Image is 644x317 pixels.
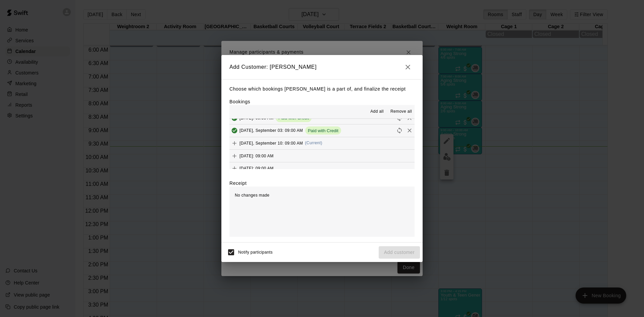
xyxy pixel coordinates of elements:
span: (Current) [305,141,322,145]
label: Bookings [229,99,250,104]
span: [DATE]: 09:00 AM [239,153,274,158]
span: No changes made [235,193,269,198]
p: Choose which bookings [PERSON_NAME] is a part of, and finalize the receipt [229,85,415,93]
span: Remove [405,128,415,133]
button: Added & Paid [229,125,239,136]
span: Notify participants [238,250,273,255]
span: Add [229,166,239,171]
span: Remove [405,115,415,120]
span: Remove all [390,108,412,115]
button: Remove all [388,106,415,117]
span: Reschedule [394,128,405,133]
span: [DATE]: 09:00 AM [239,166,274,171]
span: Add [229,153,239,158]
span: Reschedule [394,115,405,120]
label: Receipt [229,180,247,187]
span: Add [229,140,239,145]
h2: Add Customer: [PERSON_NAME] [221,55,423,79]
span: Paid with Credit [305,128,341,133]
button: Add[DATE]: 09:00 AM [229,162,415,175]
button: Add all [366,106,388,117]
button: Add[DATE]: 09:00 AM [229,150,415,162]
span: Add all [370,108,384,115]
span: [DATE], September 03: 09:00 AM [239,128,303,133]
button: Added & Paid[DATE], September 03: 09:00 AMPaid with CreditRescheduleRemove [229,124,415,137]
span: [DATE], September 10: 09:00 AM [239,141,303,145]
button: Add[DATE], September 10: 09:00 AM(Current) [229,137,415,150]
